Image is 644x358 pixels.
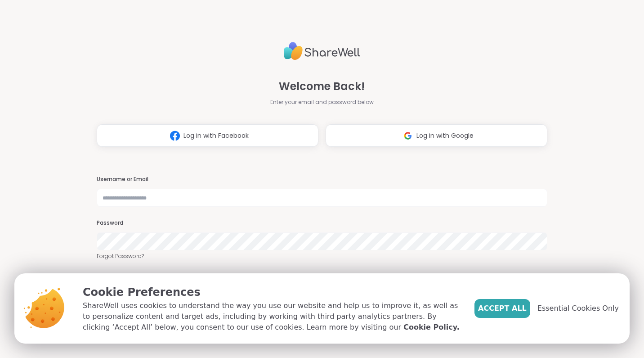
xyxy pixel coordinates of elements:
h3: Password [97,219,547,227]
p: Cookie Preferences [83,284,460,300]
span: Welcome Back! [279,78,365,95]
p: ShareWell uses cookies to understand the way you use our website and help us to improve it, as we... [83,300,460,333]
span: Log in with Google [416,131,474,140]
button: Log in with Facebook [97,124,318,147]
a: Forgot Password? [97,252,547,260]
span: Log in with Facebook [183,131,249,140]
img: ShareWell Logo [284,38,360,64]
h3: Username or Email [97,176,547,183]
span: Enter your email and password below [270,98,374,106]
a: Cookie Policy. [403,322,459,333]
span: Essential Cookies Only [537,303,619,314]
button: Log in with Google [326,124,547,147]
span: Accept All [478,303,527,314]
img: ShareWell Logomark [166,127,183,144]
button: Accept All [474,299,530,318]
img: ShareWell Logomark [399,127,416,144]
